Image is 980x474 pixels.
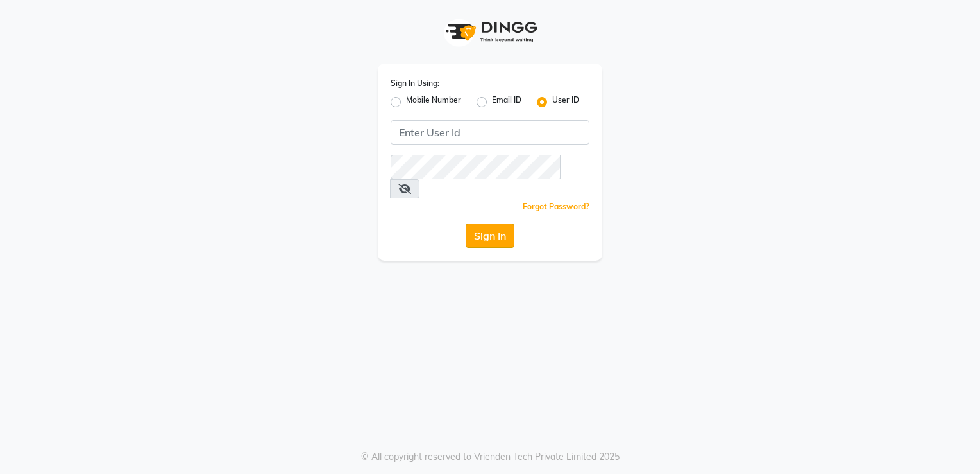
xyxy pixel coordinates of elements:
[439,13,541,51] img: logo1.svg
[466,224,514,248] button: Sign In
[391,78,439,89] label: Sign In Using:
[523,202,589,211] a: Forgot Password?
[552,94,579,110] label: User ID
[391,120,589,145] input: Username
[391,155,561,179] input: Username
[406,94,461,110] label: Mobile Number
[492,94,521,110] label: Email ID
